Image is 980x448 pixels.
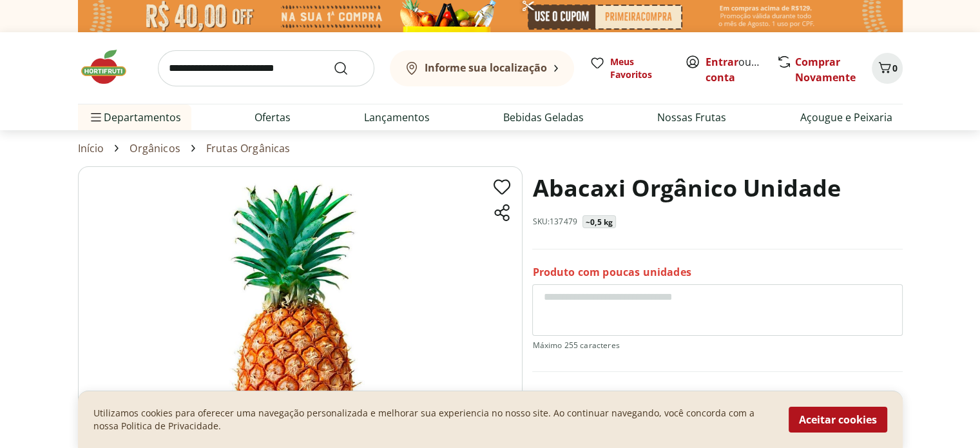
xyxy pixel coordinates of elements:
[706,55,776,84] a: Criar conta
[532,166,841,210] h1: Abacaxi Orgânico Unidade
[872,53,903,84] button: Carrinho
[206,142,291,154] a: Frutas Orgânicas
[800,110,892,125] a: Açougue e Peixaria
[795,55,856,84] a: Comprar Novamente
[789,407,887,433] button: Aceitar cookies
[255,110,291,125] a: Ofertas
[586,217,613,228] p: ~0,5 kg
[333,61,364,76] button: Submit Search
[78,142,104,154] a: Início
[93,407,773,433] p: Utilizamos cookies para oferecer uma navegação personalizada e melhorar sua experiencia no nosso ...
[425,61,547,75] b: Informe sua localização
[390,50,574,86] button: Informe sua localização
[706,55,738,69] a: Entrar
[158,50,374,86] input: search
[130,142,180,154] a: Orgânicos
[590,55,669,81] a: Meus Favoritos
[532,265,691,279] p: Produto com poucas unidades
[78,48,142,86] img: Hortifruti
[532,387,615,424] div: R$ 14,95
[610,55,669,81] span: Meus Favoritos
[532,217,577,227] p: SKU: 137479
[892,62,898,74] span: 0
[364,110,430,125] a: Lançamentos
[88,102,104,133] button: Menu
[503,110,584,125] a: Bebidas Geladas
[657,110,726,125] a: Nossas Frutas
[706,54,763,85] span: ou
[88,102,181,133] span: Departamentos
